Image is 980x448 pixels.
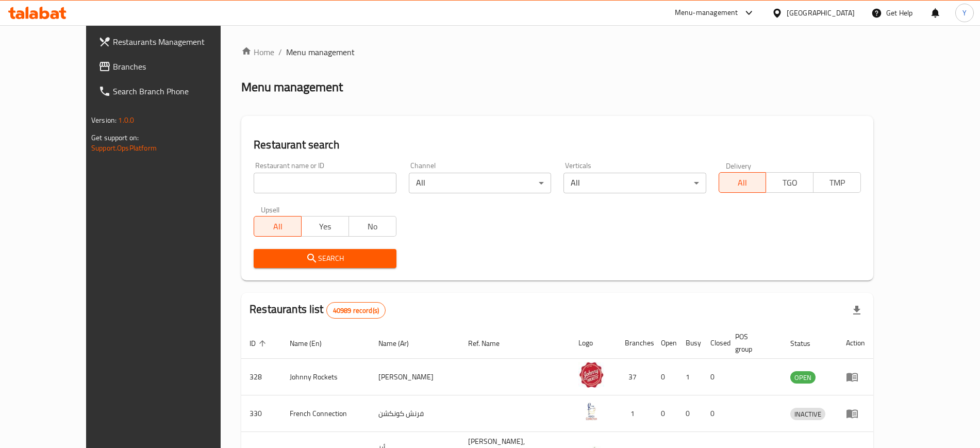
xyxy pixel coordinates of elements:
span: Get support on: [91,131,139,144]
span: POS group [735,330,770,355]
span: Search Branch Phone [113,85,241,97]
div: Export file [844,298,869,323]
a: Branches [90,54,250,79]
td: 37 [617,359,653,395]
td: 328 [241,359,281,395]
span: Branches [113,60,241,73]
th: Closed [702,327,727,359]
span: INACTIVE [790,408,825,420]
th: Action [838,327,873,359]
div: OPEN [790,371,816,384]
span: Ref. Name [468,337,513,350]
th: Busy [677,327,702,359]
span: All [258,219,297,234]
h2: Menu management [241,79,343,95]
li: / [278,46,282,58]
td: 0 [653,359,677,395]
label: Upsell [261,206,280,213]
span: Status [790,337,824,350]
span: OPEN [790,372,816,384]
span: TMP [818,175,857,190]
a: Search Branch Phone [90,79,250,104]
button: TMP [813,172,861,193]
div: All [563,173,706,193]
span: ID [250,337,269,350]
label: Delivery [726,162,752,169]
div: Menu [846,371,865,383]
td: فرنش كونكشن [370,395,460,432]
td: [PERSON_NAME] [370,359,460,395]
span: Search [262,252,388,265]
button: All [719,172,767,193]
span: TGO [770,175,809,190]
span: Restaurants Management [113,36,241,48]
div: Total records count [326,302,386,319]
td: 1 [617,395,653,432]
a: Restaurants Management [90,29,250,54]
th: Logo [570,327,617,359]
h2: Restaurant search [254,137,861,153]
input: Search for restaurant name or ID.. [254,173,396,193]
nav: breadcrumb [241,46,873,58]
td: French Connection [281,395,370,432]
td: 0 [702,359,727,395]
span: Menu management [286,46,355,58]
button: No [348,216,396,237]
span: Y [962,7,967,19]
button: Yes [301,216,349,237]
span: Name (Ar) [378,337,422,350]
img: Johnny Rockets [578,362,604,388]
button: All [254,216,302,237]
div: All [409,173,551,193]
a: Home [241,46,274,58]
button: Search [254,249,396,268]
div: Menu [846,407,865,420]
th: Open [653,327,677,359]
td: Johnny Rockets [281,359,370,395]
h2: Restaurants list [250,302,386,319]
span: All [723,175,762,190]
span: No [353,219,392,234]
span: Version: [91,113,117,127]
td: 330 [241,395,281,432]
img: French Connection [578,399,604,424]
td: 1 [677,359,702,395]
td: 0 [702,395,727,432]
div: INACTIVE [790,408,825,420]
span: 40989 record(s) [327,306,385,316]
span: Name (En) [290,337,335,350]
div: [GEOGRAPHIC_DATA] [787,7,855,19]
button: TGO [766,172,813,193]
a: Support.OpsPlatform [91,141,157,155]
span: 1.0.0 [118,113,134,127]
div: Menu-management [675,7,738,19]
th: Branches [617,327,653,359]
td: 0 [653,395,677,432]
td: 0 [677,395,702,432]
span: Yes [306,219,345,234]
